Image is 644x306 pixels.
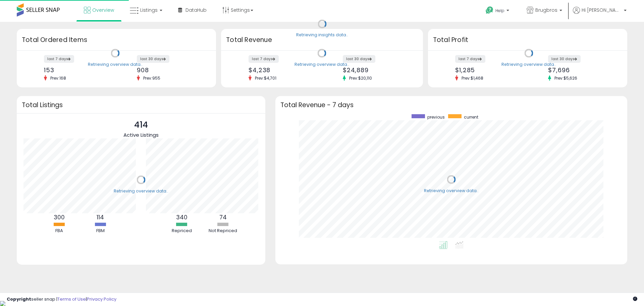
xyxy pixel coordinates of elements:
[501,61,556,68] div: Retrieving overview data..
[495,8,504,13] span: Help
[7,296,116,303] div: seller snap | |
[294,61,349,68] div: Retrieving overview data..
[480,1,516,22] a: Help
[140,7,158,13] span: Listings
[114,188,168,194] div: Retrieving overview data..
[7,296,31,302] strong: Copyright
[582,7,622,13] span: Hi [PERSON_NAME]
[57,296,86,302] a: Terms of Use
[485,6,494,14] i: Get Help
[535,7,557,13] span: Brugbros
[573,7,627,22] a: Hi [PERSON_NAME]
[185,7,207,13] span: DataHub
[87,296,116,302] a: Privacy Policy
[424,188,479,194] div: Retrieving overview data..
[92,7,114,13] span: Overview
[88,61,143,68] div: Retrieving overview data..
